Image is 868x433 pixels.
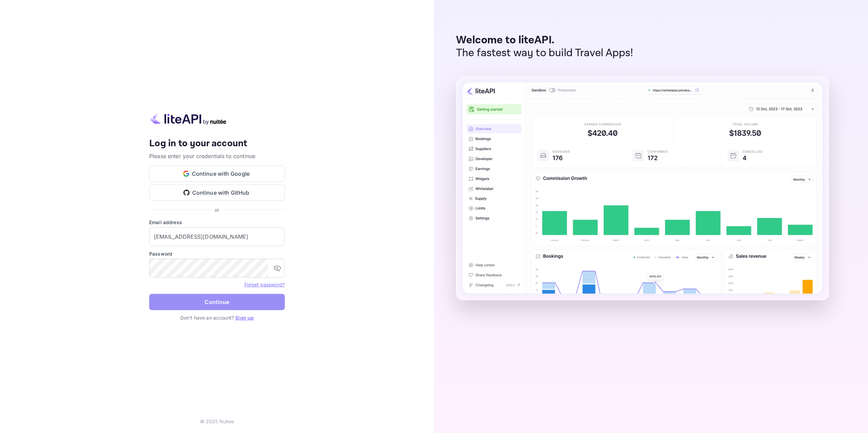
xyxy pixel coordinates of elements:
[149,227,285,246] input: Enter your email address
[149,152,285,160] p: Please enter your credentials to continue
[456,47,633,60] p: The fastest way to build Travel Apps!
[244,282,285,287] a: Forget password?
[456,76,829,300] img: liteAPI Dashboard Preview
[456,34,633,47] p: Welcome to liteAPI.
[149,250,285,257] label: Password
[235,315,254,321] a: Sign up
[149,138,285,150] h4: Log in to your account
[244,281,285,288] a: Forget password?
[149,314,285,321] p: Don't have an account?
[149,166,285,182] button: Continue with Google
[149,112,227,125] img: liteapi
[215,206,219,213] p: or
[149,185,285,201] button: Continue with GitHub
[149,219,285,226] label: Email address
[271,261,284,275] button: toggle password visibility
[149,294,285,310] button: Continue
[200,418,234,425] p: © 2025 Nuitee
